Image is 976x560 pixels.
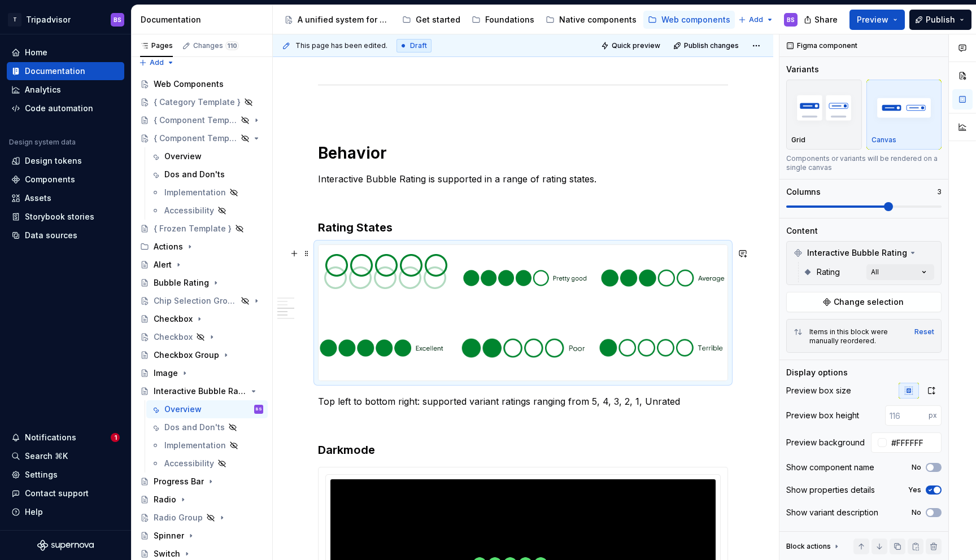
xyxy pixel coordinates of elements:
a: Dos and Don'ts [146,418,268,436]
a: Chip Selection Group [136,292,268,310]
a: Web components [643,11,735,29]
img: Interactive Bubble Rating [324,253,448,278]
button: Quick preview [598,38,665,54]
div: Checkbox Group [154,349,219,361]
div: Get started [416,14,460,25]
a: Radio Group [136,509,268,527]
div: Variants [786,64,819,75]
div: { Category Template } [154,97,241,108]
input: Auto [887,432,942,453]
a: Interactive Bubble Rating [136,382,268,400]
div: Actions [136,238,268,256]
div: Accessibility [164,205,214,216]
div: Pages [140,41,173,50]
div: Alert [154,259,172,270]
img: placeholder [872,87,937,128]
span: Interactive Bubble Rating [807,247,907,259]
div: Page tree [280,8,733,31]
a: Checkbox [136,310,268,328]
a: Settings [7,466,124,484]
div: { Component Template } [154,115,237,126]
a: Components [7,170,124,189]
div: Design system data [9,138,76,147]
a: Assets [7,189,124,207]
span: Quick preview [612,41,660,50]
a: Image [136,364,268,382]
input: 116 [885,405,929,426]
button: All [866,264,934,280]
div: Items in this block were manually reordered. [809,327,908,345]
div: Assets [25,193,51,204]
div: Accessibility [164,458,214,469]
div: Overview [164,404,202,415]
a: Native components [541,11,641,29]
div: Native components [559,14,637,25]
h1: Behavior [318,143,728,163]
button: TTripadvisorBS [2,7,129,32]
a: Get started [398,11,465,29]
div: Image [154,368,178,379]
div: Preview box size [786,385,851,396]
div: Switch [154,548,180,559]
a: A unified system for every journey. [280,11,395,29]
div: Content [786,225,818,237]
button: Publish changes [670,38,744,54]
span: Change selection [834,296,904,308]
div: Checkbox [154,331,193,343]
div: Actions [154,241,183,252]
div: Show variant description [786,507,878,518]
span: Add [150,58,164,67]
a: Web Components [136,75,268,93]
div: Tripadvisor [26,14,71,25]
a: Foundations [467,11,539,29]
div: Search ⌘K [25,450,68,462]
button: Preview [849,10,905,30]
button: Search ⌘K [7,447,124,465]
a: Storybook stories [7,208,124,226]
div: Block actions [786,542,831,551]
a: { Frozen Template } [136,220,268,238]
span: Preview [857,14,888,25]
p: Top left to bottom right: supported variant ratings ranging from 5, 4, 3, 2, 1, Unrated [318,395,728,408]
div: T [8,13,21,27]
h3: Darkmode [318,442,728,458]
label: Yes [908,485,921,495]
span: Publish [926,14,955,25]
button: placeholderGrid [786,80,862,150]
div: Spinner [154,530,184,541]
div: Code automation [25,103,93,114]
button: Contact support [7,484,124,502]
div: { Component Template V2 } [154,133,237,144]
a: Data sources [7,226,124,244]
button: Reset [914,327,934,336]
a: Design tokens [7,152,124,170]
a: Implementation [146,183,268,202]
a: { Component Template } [136,111,268,129]
span: This page has been edited. [295,41,387,50]
div: Interactive Bubble Rating [789,244,939,262]
p: Grid [791,135,805,145]
svg: Supernova Logo [37,540,94,551]
button: Publish [909,10,971,30]
a: Code automation [7,99,124,117]
div: Preview box height [786,410,859,421]
div: Implementation [164,187,226,198]
div: Interactive Bubble Rating [154,386,247,397]
a: Checkbox Group [136,346,268,364]
div: Help [25,506,43,518]
div: Components [25,174,75,185]
a: { Category Template } [136,93,268,111]
button: Add [136,55,178,71]
a: Bubble Rating [136,274,268,292]
div: Block actions [786,539,841,554]
a: Progress Bar [136,473,268,491]
a: { Component Template V2 } [136,129,268,147]
div: Data sources [25,230,77,241]
a: Spinner [136,527,268,545]
p: Interactive Bubble Rating is supported in a range of rating states. [318,172,728,186]
div: BS [114,15,121,24]
img: placeholder [791,87,857,128]
span: Add [749,15,763,24]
